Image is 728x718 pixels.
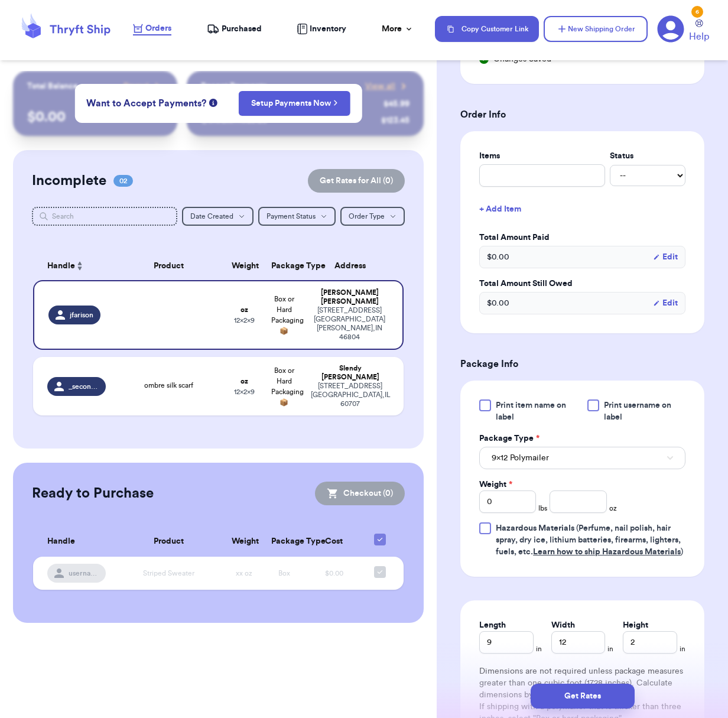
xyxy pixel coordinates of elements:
[496,399,580,423] span: Print item name on label
[623,619,648,631] label: Height
[551,619,575,631] label: Width
[533,548,681,556] a: Learn how to ship Hazardous Materials
[349,213,385,220] span: Order Type
[479,447,685,469] button: 9x12 Polymailer
[75,259,84,273] button: Sort ascending
[308,169,405,193] button: Get Rates for All (0)
[653,297,678,309] button: Edit
[609,503,617,513] span: oz
[266,213,316,220] span: Payment Status
[236,570,252,577] span: xx oz
[381,115,409,126] div: $ 123.45
[460,108,704,122] h3: Order Info
[487,251,509,263] span: $ 0.00
[311,306,388,342] div: [STREET_ADDRESS] [GEOGRAPHIC_DATA][PERSON_NAME] , IN 46804
[689,30,709,44] span: Help
[258,207,336,226] button: Payment Status
[271,367,304,406] span: Box or Hard Packaging 📦
[234,317,255,324] span: 12 x 2 x 9
[70,310,93,320] span: jfarison
[680,644,685,654] span: in
[315,482,405,505] button: Checkout (0)
[225,527,264,557] th: Weight
[365,80,395,92] span: View all
[32,484,154,503] h2: Ready to Purchase
[479,619,506,631] label: Length
[27,108,163,126] p: $ 0.00
[607,644,613,654] span: in
[604,399,685,423] span: Print username on label
[325,570,343,577] span: $0.00
[190,213,233,220] span: Date Created
[653,251,678,263] button: Edit
[657,15,684,43] a: 6
[271,295,304,334] span: Box or Hard Packaging 📦
[123,80,163,92] a: Payout
[311,382,389,408] div: [STREET_ADDRESS] [GEOGRAPHIC_DATA] , IL 60707
[113,252,225,280] th: Product
[536,644,542,654] span: in
[460,357,704,371] h3: Package Info
[69,568,99,578] span: username
[234,388,255,395] span: 12 x 2 x 9
[435,16,539,42] button: Copy Customer Link
[133,22,171,35] a: Orders
[222,23,262,35] span: Purchased
[182,207,253,226] button: Date Created
[479,232,685,243] label: Total Amount Paid
[264,252,304,280] th: Package Type
[479,150,605,162] label: Items
[47,535,75,548] span: Handle
[531,684,635,709] button: Get Rates
[383,98,409,110] div: $ 45.99
[145,22,171,34] span: Orders
[27,80,78,92] p: Total Balance
[113,175,133,187] span: 02
[240,306,248,313] strong: oz
[304,252,404,280] th: Address
[340,207,405,226] button: Order Type
[264,527,304,557] th: Package Type
[311,364,389,382] div: Slendy [PERSON_NAME]
[310,23,346,35] span: Inventory
[479,278,685,290] label: Total Amount Still Owed
[278,570,290,577] span: Box
[113,527,225,557] th: Product
[207,23,262,35] a: Purchased
[479,433,539,444] label: Package Type
[610,150,685,162] label: Status
[691,6,703,18] div: 6
[382,23,414,35] div: More
[474,196,690,222] button: + Add Item
[86,96,206,111] span: Want to Accept Payments?
[69,382,99,391] span: _secondave
[479,479,512,490] label: Weight
[492,452,549,464] span: 9x12 Polymailer
[47,260,75,272] span: Handle
[144,382,193,389] span: ombre silk scarf
[32,207,177,226] input: Search
[251,98,338,109] a: Setup Payments Now
[496,524,574,532] span: Hazardous Materials
[201,80,266,92] p: Recent Payments
[240,378,248,385] strong: oz
[32,171,106,190] h2: Incomplete
[311,288,388,306] div: [PERSON_NAME] [PERSON_NAME]
[496,524,683,556] span: (Perfume, nail polish, hair spray, dry ice, lithium batteries, firearms, lighters, fuels, etc. )
[297,23,346,35] a: Inventory
[538,503,547,513] span: lbs
[365,80,409,92] a: View all
[487,297,509,309] span: $ 0.00
[544,16,648,42] button: New Shipping Order
[239,91,350,116] button: Setup Payments Now
[143,570,194,577] span: Striped Sweater
[123,80,149,92] span: Payout
[689,20,709,44] a: Help
[304,527,363,557] th: Cost
[225,252,264,280] th: Weight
